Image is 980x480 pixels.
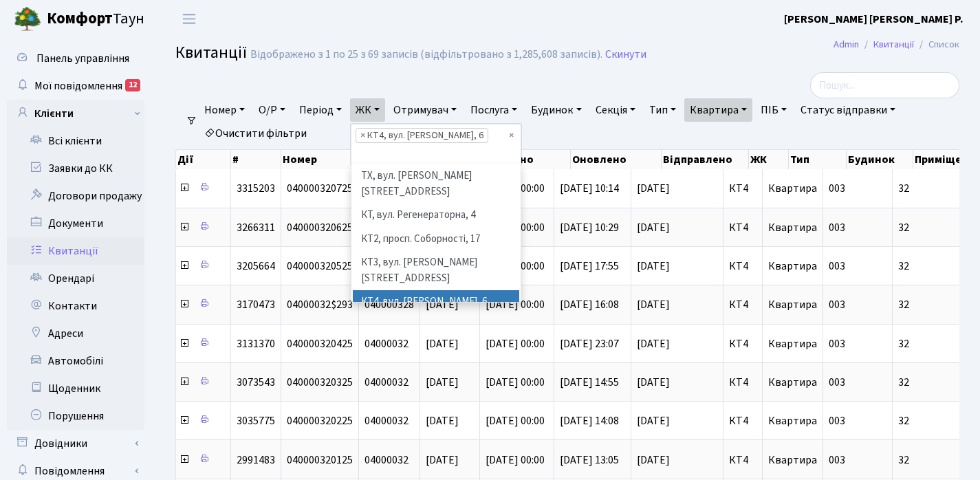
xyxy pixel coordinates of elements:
span: 003 [829,297,845,312]
span: [DATE] 17:55 [560,259,619,274]
span: 32 [898,338,976,349]
span: [DATE] [426,413,459,428]
a: Клієнти [7,100,144,127]
span: [DATE] 10:29 [560,220,619,235]
th: # [231,150,281,169]
span: 04000032 [364,336,409,351]
span: 3170473 [237,297,275,312]
a: Очистити фільтри [199,122,312,145]
span: [DATE] [426,452,459,468]
span: [DATE] 00:00 [486,375,545,390]
span: 3131370 [237,336,275,351]
th: Будинок [847,150,913,169]
th: Оновлено [571,150,662,169]
a: Договори продажу [7,182,144,210]
a: Щоденник [7,375,144,402]
span: 32 [898,415,976,426]
a: Адреси [7,320,144,347]
a: О/Р [253,98,291,122]
th: ЖК [749,150,789,169]
a: Статус відправки [795,98,901,122]
span: [DATE] 23:07 [560,336,619,351]
span: 040000320125 [287,452,353,468]
span: [DATE] [637,261,717,272]
a: Порушення [7,402,144,430]
span: 003 [829,452,845,468]
span: 32 [898,377,976,388]
th: Тип [789,150,847,169]
span: КТ4 [729,183,756,194]
span: Квитанції [175,41,247,65]
span: 040000320225 [287,413,353,428]
span: 3035775 [237,413,275,428]
span: [DATE] [637,415,717,426]
a: Послуга [465,98,523,122]
span: [DATE] 14:55 [560,375,619,390]
a: Орендарі [7,265,144,292]
span: 2991483 [237,452,275,468]
b: [PERSON_NAME] [PERSON_NAME] Р. [784,12,963,27]
span: КТ4 [729,455,756,466]
span: 003 [829,181,845,196]
span: Квартира [768,375,817,390]
span: 040000320325 [287,375,353,390]
span: [DATE] 00:00 [486,452,545,468]
th: Створено [481,150,571,169]
li: Список [914,37,959,52]
span: Квартира [768,220,817,235]
a: Тип [644,98,682,122]
span: [DATE] [637,455,717,466]
nav: breadcrumb [813,30,980,59]
a: Admin [834,37,859,52]
span: 04000032 [364,452,409,468]
span: × [360,129,365,142]
li: КТ, вул. Регенераторна, 4 [353,204,519,228]
a: [PERSON_NAME] [PERSON_NAME] Р. [784,11,963,28]
span: Квартира [768,259,817,274]
a: Квартира [684,98,752,122]
span: 040000328 [364,297,414,312]
a: Період [294,98,347,122]
span: КТ4 [729,261,756,272]
span: Мої повідомлення [34,78,122,94]
th: Номер [281,150,358,169]
span: Видалити всі елементи [509,129,514,142]
a: Панель управління [7,45,144,72]
span: Квартира [768,452,817,468]
li: ТХ, вул. [PERSON_NAME][STREET_ADDRESS] [353,164,519,204]
span: КТ4 [729,299,756,310]
span: [DATE] 10:14 [560,181,619,196]
span: 32 [898,183,976,194]
li: КТ4, вул. Юрія Липи, 6 [356,128,488,143]
a: Документи [7,210,144,237]
th: Відправлено [662,150,750,169]
a: Контакти [7,292,144,320]
span: 003 [829,375,845,390]
a: Автомобілі [7,347,144,375]
span: Панель управління [36,51,129,66]
span: 32 [898,455,976,466]
span: 3205664 [237,259,275,274]
a: Мої повідомлення12 [7,72,144,100]
span: КТ4 [729,338,756,349]
li: КТ3, вул. [PERSON_NAME][STREET_ADDRESS] [353,251,519,290]
span: Квартира [768,297,817,312]
span: [DATE] [426,297,459,312]
span: [DATE] [637,222,717,233]
th: Дії [176,150,231,169]
b: Комфорт [47,8,113,30]
a: Квитанції [7,237,144,265]
a: Всі клієнти [7,127,144,155]
span: 040000320725 [287,181,353,196]
span: [DATE] [637,299,717,310]
span: КТ4 [729,377,756,388]
span: 32 [898,222,976,233]
span: [DATE] 00:00 [486,336,545,351]
span: [DATE] 00:00 [486,413,545,428]
span: 040000320525 [287,259,353,274]
span: 040000320625 [287,220,353,235]
span: Квартира [768,336,817,351]
span: 04000032 [364,375,409,390]
span: 040000320425 [287,336,353,351]
li: КТ2, просп. Соборності, 17 [353,228,519,252]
